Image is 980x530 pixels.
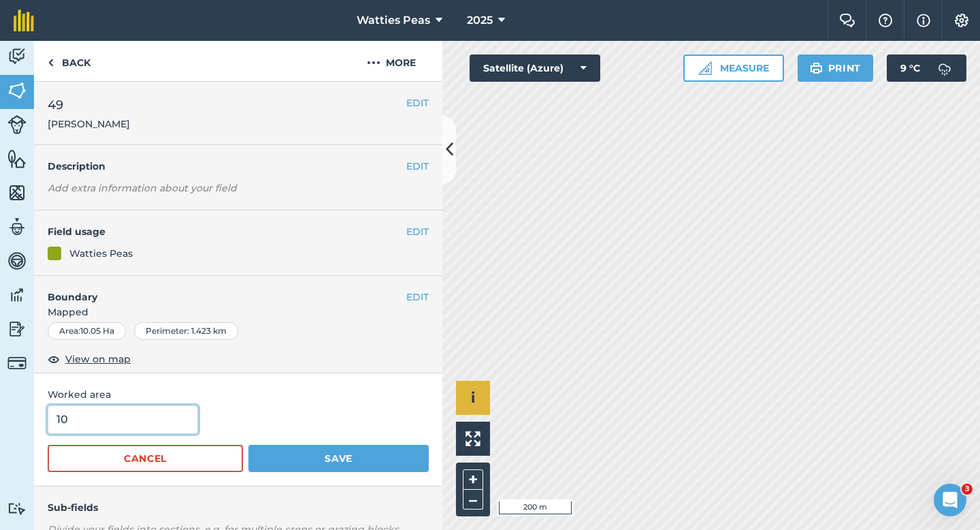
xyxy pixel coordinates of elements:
[839,14,855,27] img: Two speech bubbles overlapping with the left bubble in the forefront
[463,469,483,490] button: +
[48,54,54,71] img: svg+xml;base64,PHN2ZyB4bWxucz0iaHR0cDovL3d3dy53My5vcmcvMjAwMC9zdmciIHdpZHRoPSI5IiBoZWlnaHQ9IjI0Ii...
[48,322,126,340] div: Area : 10.05 Ha
[48,95,130,114] span: 49
[810,60,823,76] img: svg+xml;base64,PHN2ZyB4bWxucz0iaHR0cDovL3d3dy53My5vcmcvMjAwMC9zdmciIHdpZHRoPSIxOSIgaGVpZ2h0PSIyNC...
[7,217,27,237] img: svg+xml;base64,PD94bWwgdmVyc2lvbj0iMS4wIiBlbmNvZGluZz0idXRmLTgiPz4KPCEtLSBHZW5lcmF0b3I6IEFkb2JlIE...
[48,224,406,239] h4: Field usage
[798,54,874,82] button: Print
[7,502,27,515] img: svg+xml;base64,PD94bWwgdmVyc2lvbj0iMS4wIiBlbmNvZGluZz0idXRmLTgiPz4KPCEtLSBHZW5lcmF0b3I6IEFkb2JlIE...
[34,276,406,305] h4: Boundary
[34,500,442,515] h4: Sub-fields
[7,319,27,339] img: svg+xml;base64,PD94bWwgdmVyc2lvbj0iMS4wIiBlbmNvZGluZz0idXRmLTgiPz4KPCEtLSBHZW5lcmF0b3I6IEFkb2JlIE...
[887,54,966,82] button: 9 °C
[69,246,133,261] div: Watties Peas
[406,95,429,110] button: EDIT
[470,54,600,82] button: Satellite (Azure)
[48,182,237,194] em: Add extra information about your field
[877,14,894,27] img: A question mark icon
[357,12,430,29] span: Watties Peas
[7,46,27,67] img: svg+xml;base64,PD94bWwgdmVyc2lvbj0iMS4wIiBlbmNvZGluZz0idXRmLTgiPz4KPCEtLSBHZW5lcmF0b3I6IEFkb2JlIE...
[934,484,966,516] iframe: Intercom live chat
[683,54,784,82] button: Measure
[248,445,429,472] button: Save
[7,183,27,203] img: svg+xml;base64,PHN2ZyB4bWxucz0iaHR0cDovL3d3dy53My5vcmcvMjAwMC9zdmciIHdpZHRoPSI1NiIgaGVpZ2h0PSI2MC...
[471,389,475,406] span: i
[7,149,27,169] img: svg+xml;base64,PHN2ZyB4bWxucz0iaHR0cDovL3d3dy53My5vcmcvMjAwMC9zdmciIHdpZHRoPSI1NiIgaGVpZ2h0PSI2MC...
[48,351,60,367] img: svg+xml;base64,PHN2ZyB4bWxucz0iaHR0cDovL3d3dy53My5vcmcvMjAwMC9zdmciIHdpZHRoPSIxOCIgaGVpZ2h0PSIyNC...
[7,115,27,134] img: svg+xml;base64,PD94bWwgdmVyc2lvbj0iMS4wIiBlbmNvZGluZz0idXRmLTgiPz4KPCEtLSBHZW5lcmF0b3I6IEFkb2JlIE...
[953,14,970,27] img: A cog icon
[406,224,429,239] button: EDIT
[367,54,380,71] img: svg+xml;base64,PHN2ZyB4bWxucz0iaHR0cDovL3d3dy53My5vcmcvMjAwMC9zdmciIHdpZHRoPSIyMCIgaGVpZ2h0PSIyNC...
[7,285,27,305] img: svg+xml;base64,PD94bWwgdmVyc2lvbj0iMS4wIiBlbmNvZGluZz0idXRmLTgiPz4KPCEtLSBHZW5lcmF0b3I6IEFkb2JlIE...
[340,41,442,81] button: More
[7,354,27,373] img: svg+xml;base64,PD94bWwgdmVyc2lvbj0iMS4wIiBlbmNvZGluZz0idXRmLTgiPz4KPCEtLSBHZW5lcmF0b3I6IEFkb2JlIE...
[48,351,131,367] button: View on map
[7,80,27,101] img: svg+xml;base64,PHN2ZyB4bWxucz0iaHR0cDovL3d3dy53My5vcmcvMjAwMC9zdmciIHdpZHRoPSI1NiIgaGVpZ2h0PSI2MC...
[406,159,429,174] button: EDIT
[962,484,973,495] span: 3
[698,61,712,75] img: Ruler icon
[48,117,130,131] span: [PERSON_NAME]
[134,322,238,340] div: Perimeter : 1.423 km
[34,41,104,81] a: Back
[931,54,958,82] img: svg+xml;base64,PD94bWwgdmVyc2lvbj0iMS4wIiBlbmNvZGluZz0idXRmLTgiPz4KPCEtLSBHZW5lcmF0b3I6IEFkb2JlIE...
[34,305,442,319] span: Mapped
[456,381,490,415] button: i
[900,54,920,82] span: 9 ° C
[48,159,429,174] h4: Description
[917,12,930,29] img: svg+xml;base64,PHN2ZyB4bWxucz0iaHR0cDovL3d3dy53My5vcmcvMjAwMC9zdmciIHdpZHRoPSIxNyIgaGVpZ2h0PSIxNy...
[14,10,34,31] img: fieldmargin Logo
[465,431,480,446] img: Four arrows, one pointing top left, one top right, one bottom right and the last bottom left
[463,490,483,510] button: –
[406,290,429,305] button: EDIT
[7,251,27,271] img: svg+xml;base64,PD94bWwgdmVyc2lvbj0iMS4wIiBlbmNvZGluZz0idXRmLTgiPz4KPCEtLSBHZW5lcmF0b3I6IEFkb2JlIE...
[467,12,493,29] span: 2025
[65,352,131,367] span: View on map
[48,387,429,402] span: Worked area
[48,445,243,472] button: Cancel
